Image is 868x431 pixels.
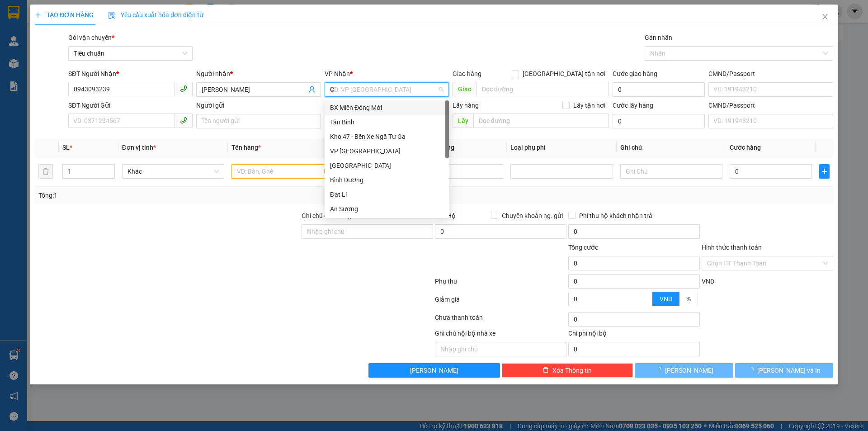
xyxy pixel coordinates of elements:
[665,365,713,375] span: [PERSON_NAME]
[35,12,41,18] span: plus
[68,100,193,110] div: SĐT Người Gửi
[122,144,156,151] span: Đơn vị tính
[453,70,481,77] span: Giao hàng
[812,5,838,30] button: Close
[330,204,443,214] div: An Sương
[231,144,261,151] span: Tên hàng
[108,11,203,19] span: Yêu cầu xuất hóa đơn điện tử
[702,244,762,251] label: Hình thức thanh toán
[330,117,443,127] div: Tân Bình
[325,144,449,158] div: VP Đà Lạt
[821,13,829,20] span: close
[38,190,335,200] div: Tổng: 1
[180,117,187,124] span: phone
[325,173,449,187] div: Bình Dương
[708,69,833,79] div: CMND/Passport
[180,85,187,92] span: phone
[635,363,733,378] button: [PERSON_NAME]
[613,70,657,77] label: Cước giao hàng
[473,114,609,128] input: Dọc đường
[325,129,449,144] div: Kho 47 - Bến Xe Ngã Tư Ga
[38,164,53,179] button: delete
[613,82,705,97] input: Cước giao hàng
[368,363,500,378] button: [PERSON_NAME]
[330,132,443,142] div: Kho 47 - Bến Xe Ngã Tư Ga
[127,165,219,178] span: Khác
[302,224,433,239] input: Ghi chú đơn hàng
[613,102,653,109] label: Cước lấy hàng
[507,139,616,156] th: Loại phụ phí
[196,69,321,79] div: Người nhận
[757,365,821,375] span: [PERSON_NAME] và In
[330,189,443,199] div: Đạt Lí
[702,278,714,285] span: VND
[330,146,443,156] div: VP [GEOGRAPHIC_DATA]
[498,211,566,221] span: Chuyển khoản ng. gửi
[660,295,672,303] span: VND
[542,367,549,374] span: delete
[502,363,633,378] button: deleteXóa Thông tin
[325,115,449,129] div: Tân Bình
[330,175,443,185] div: Bình Dương
[330,103,443,113] div: BX Miền Đông Mới
[453,102,479,109] span: Lấy hàng
[435,342,566,356] input: Nhập ghi chú
[35,11,94,19] span: TẠO ĐƠN HÀNG
[476,82,609,96] input: Dọc đường
[570,100,609,110] span: Lấy tận nơi
[325,100,449,115] div: BX Miền Đông Mới
[576,211,656,221] span: Phí thu hộ khách nhận trả
[645,34,672,41] label: Gán nhãn
[40,5,119,24] span: Gửi:
[74,47,187,60] span: Tiêu chuẩn
[820,168,829,175] span: plus
[40,27,123,34] span: A DƯƠNG - 0398296296
[568,244,598,251] span: Tổng cước
[686,295,691,303] span: %
[819,164,829,179] button: plus
[68,34,114,41] span: Gói vận chuyển
[421,164,503,179] input: 0
[68,69,193,79] div: SĐT Người Nhận
[9,66,105,115] strong: Nhận:
[617,139,726,156] th: Ghi chú
[620,164,722,179] input: Ghi Chú
[453,82,476,96] span: Giao
[552,365,592,375] span: Xóa Thông tin
[613,114,705,128] input: Cước lấy hàng
[435,212,456,219] span: Thu Hộ
[40,44,132,60] span: 46138_mykhanhtb.tienoanh - In:
[655,367,665,373] span: loading
[735,363,833,378] button: [PERSON_NAME] và In
[708,100,833,110] div: CMND/Passport
[40,5,119,24] span: Kho 47 - Bến Xe Ngã Tư Ga
[108,12,115,19] img: icon
[435,328,566,342] div: Ghi chú nội bộ nhà xe
[196,100,321,110] div: Người gửi
[62,144,70,151] span: SL
[325,70,350,77] span: VP Nhận
[568,328,700,342] div: Chi phí nội bộ
[730,144,761,151] span: Cước hàng
[747,367,757,373] span: loading
[434,294,567,310] div: Giảm giá
[231,164,334,179] input: VD: Bàn, Ghế
[325,158,449,173] div: Thủ Đức
[308,86,316,93] span: user-add
[434,276,567,292] div: Phụ thu
[40,36,132,60] span: BXNTG1209250007 -
[330,161,443,171] div: [GEOGRAPHIC_DATA]
[434,313,567,328] div: Chưa thanh toán
[325,202,449,216] div: An Sương
[53,52,106,60] span: 18:07:43 [DATE]
[302,212,351,219] label: Ghi chú đơn hàng
[410,365,458,375] span: [PERSON_NAME]
[325,187,449,202] div: Đạt Lí
[453,114,473,128] span: Lấy
[519,69,609,79] span: [GEOGRAPHIC_DATA] tận nơi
